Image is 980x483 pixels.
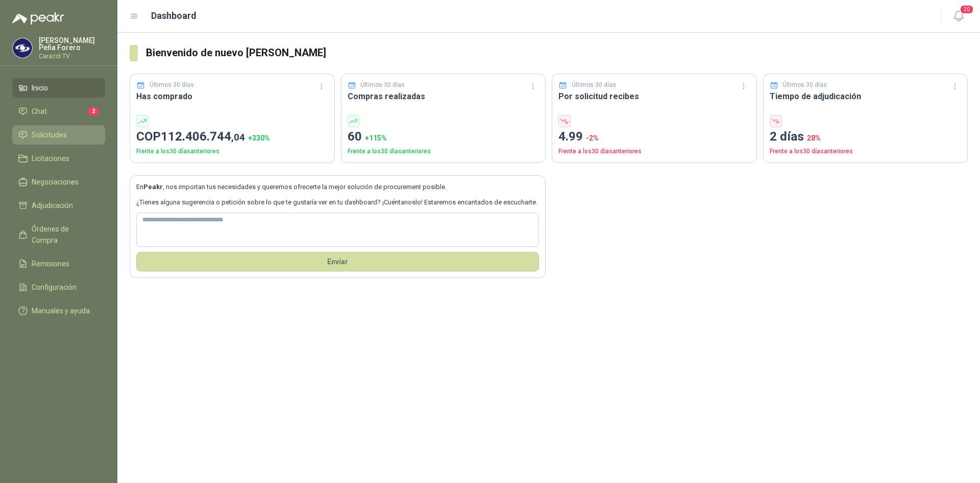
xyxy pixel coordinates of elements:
[12,102,105,121] a: Chat2
[88,107,99,116] span: 2
[39,37,105,51] p: [PERSON_NAME] Peña Forero
[32,153,69,164] span: Licitaciones
[348,127,540,147] p: 60
[136,252,539,271] button: Envíar
[231,131,245,143] span: ,04
[12,301,105,320] a: Manuales y ayuda
[136,90,328,103] h3: Has comprado
[32,223,95,246] span: Órdenes de Compra
[360,80,405,90] p: Últimos 30 días
[161,129,245,144] span: 112.406.744
[12,125,105,145] a: Solicitudes
[770,127,962,147] p: 2 días
[348,147,540,156] p: Frente a los 30 días anteriores
[949,7,968,26] button: 20
[136,147,328,156] p: Frente a los 30 días anteriores
[151,9,197,23] h1: Dashboard
[348,90,540,103] h3: Compras realizadas
[558,127,750,147] p: 4.99
[12,278,105,297] a: Configuración
[32,258,69,269] span: Remisiones
[136,182,539,192] p: En , nos importan tus necesidades y queremos ofrecerte la mejor solución de procurement posible.
[32,282,77,293] span: Configuración
[32,129,67,141] span: Solicitudes
[146,45,968,61] h3: Bienvenido de nuevo [PERSON_NAME]
[770,147,962,156] p: Frente a los 30 días anteriores
[248,134,270,142] span: + 330 %
[365,134,387,142] span: + 115 %
[12,219,105,250] a: Órdenes de Compra
[586,134,599,142] span: -2 %
[32,82,48,94] span: Inicio
[32,176,79,188] span: Negociaciones
[32,305,90,316] span: Manuales y ayuda
[572,80,616,90] p: Últimos 30 días
[12,172,105,192] a: Negociaciones
[12,78,105,98] a: Inicio
[782,80,827,90] p: Últimos 30 días
[12,12,64,25] img: Logo peakr
[807,134,821,142] span: 28 %
[770,90,962,103] h3: Tiempo de adjudicación
[32,200,73,211] span: Adjudicación
[558,147,750,156] p: Frente a los 30 días anteriores
[13,38,32,58] img: Company Logo
[143,183,163,191] b: Peakr
[12,196,105,215] a: Adjudicación
[39,53,105,59] p: Caracol TV
[150,80,194,90] p: Últimos 30 días
[12,254,105,273] a: Remisiones
[558,90,750,103] h3: Por solicitud recibes
[136,127,328,147] p: COP
[960,5,974,14] span: 20
[32,106,47,117] span: Chat
[12,149,105,168] a: Licitaciones
[136,197,539,208] p: ¿Tienes alguna sugerencia o petición sobre lo que te gustaría ver en tu dashboard? ¡Cuéntanoslo! ...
